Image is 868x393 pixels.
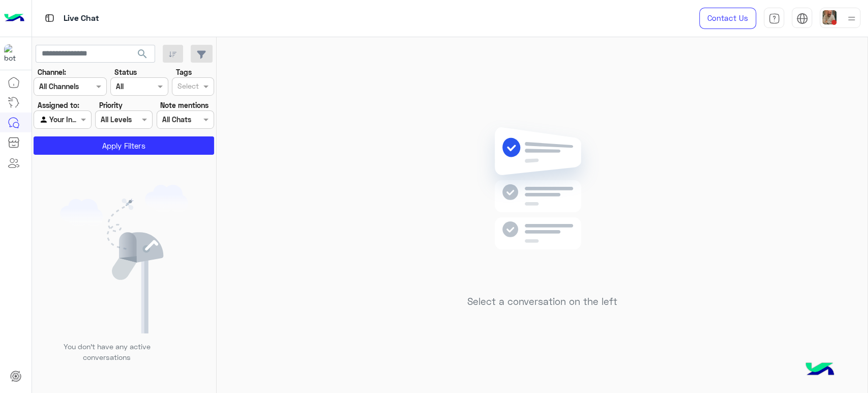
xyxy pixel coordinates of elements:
[699,8,756,29] a: Contact Us
[160,100,208,110] label: Note mentions
[822,10,836,24] img: userImage
[136,48,148,60] span: search
[60,185,188,333] img: empty users
[4,44,22,63] img: 1403182699927242
[34,136,214,155] button: Apply Filters
[176,67,192,77] label: Tags
[467,296,617,307] h5: Select a conversation on the left
[768,13,780,24] img: tab
[469,119,616,288] img: no messages
[130,45,155,67] button: search
[796,13,808,24] img: tab
[802,352,837,388] img: hulul-logo.png
[64,12,99,25] p: Live Chat
[43,12,56,24] img: tab
[845,12,858,25] img: profile
[764,8,784,29] a: tab
[55,341,158,363] p: You don’t have any active conversations
[38,100,79,110] label: Assigned to:
[4,8,24,29] img: Logo
[38,67,66,77] label: Channel:
[99,100,123,110] label: Priority
[176,80,199,94] div: Select
[114,67,137,77] label: Status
